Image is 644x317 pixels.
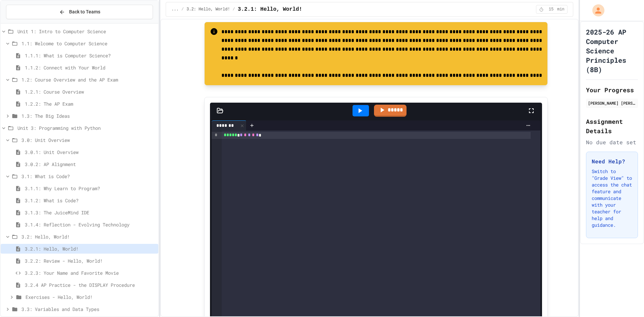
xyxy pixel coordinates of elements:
[25,209,156,216] span: 3.1.3: The JuiceMind IDE
[21,306,156,313] span: 3.3: Variables and Data Types
[21,137,156,144] span: 3.0: Unit Overview
[592,157,632,165] h3: Need Help?
[592,168,632,228] p: Switch to "Grade View" to access the chat feature and communicate with your teacher for help and ...
[25,161,156,168] span: 3.0.2: AP Alignment
[25,197,156,204] span: 3.1.2: What is Code?
[186,7,230,12] span: 3.2: Hello, World!
[25,185,156,192] span: 3.1.1: Why Learn to Program?
[17,124,156,131] span: Unit 3: Programming with Python
[25,245,156,252] span: 3.2.1: Hello, World!
[17,28,156,35] span: Unit 1: Intro to Computer Science
[171,7,179,12] span: ...
[25,88,156,95] span: 1.2.1: Course Overview
[25,149,156,156] span: 3.0.1: Unit Overview
[25,269,156,276] span: 3.2.3: Your Name and Favorite Movie
[25,64,156,71] span: 1.1.2: Connect with Your World
[233,7,235,12] span: /
[588,100,636,106] div: [PERSON_NAME] [PERSON_NAME]
[25,281,156,288] span: 3.2.4 AP Practice - the DISPLAY Procedure
[25,100,156,107] span: 1.2.2: The AP Exam
[586,27,638,74] h1: 2025-26 AP Computer Science Principles (8B)
[557,7,565,12] span: min
[6,5,153,19] button: Back to Teams
[69,8,100,15] span: Back to Teams
[21,233,156,240] span: 3.2: Hello, World!
[586,85,638,95] h2: Your Progress
[586,117,638,136] h2: Assignment Details
[586,138,638,146] div: No due date set
[21,112,156,119] span: 1.3: The Big Ideas
[546,7,556,12] span: 15
[25,257,156,264] span: 3.2.2: Review - Hello, World!
[21,40,156,47] span: 1.1: Welcome to Computer Science
[238,5,302,13] span: 3.2.1: Hello, World!
[25,294,156,301] span: Exercises - Hello, World!
[25,221,156,228] span: 3.1.4: Reflection - Evolving Technology
[25,52,156,59] span: 1.1.1: What is Computer Science?
[181,7,184,12] span: /
[21,76,156,83] span: 1.2: Course Overview and the AP Exam
[585,3,606,18] div: My Account
[21,173,156,180] span: 3.1: What is Code?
